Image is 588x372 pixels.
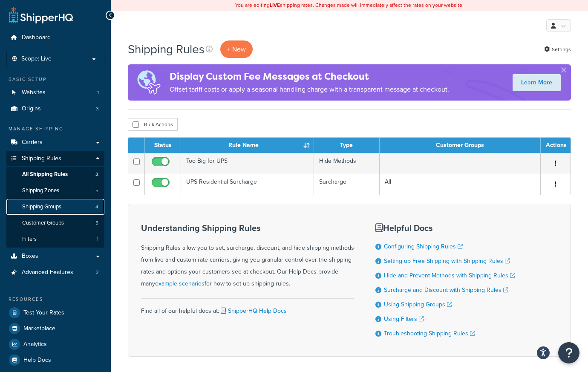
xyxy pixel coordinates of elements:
[380,138,541,153] th: Customer Groups
[170,69,449,84] h4: Display Custom Fee Messages at Checkout
[314,174,380,195] td: Surcharge
[270,1,280,9] b: LIVE
[155,279,205,288] a: example scenarios
[544,43,571,55] a: Settings
[558,342,579,363] button: Open Resource Center
[384,314,424,323] a: Using Filters
[97,236,98,243] span: 1
[22,89,46,96] span: Websites
[96,105,99,112] span: 3
[375,223,515,233] h3: Helpful Docs
[6,135,104,150] a: Carriers
[6,167,104,182] li: All Shipping Rules
[9,6,73,23] a: ShipperHQ Home
[128,41,205,58] h1: Shipping Rules
[22,253,38,260] span: Boxes
[6,265,104,280] a: Advanced Features 2
[141,223,354,290] div: Shipping Rules allow you to set, surcharge, discount, and hide shipping methods from live and cus...
[141,223,354,233] h3: Understanding Shipping Rules
[6,296,104,303] div: Resources
[384,285,508,294] a: Surcharge and Discount with Shipping Rules
[6,231,104,247] li: Filters
[6,101,104,117] a: Origins 3
[220,40,253,58] p: + New
[6,265,104,280] li: Advanced Features
[21,55,52,63] span: Scope: Live
[128,118,178,131] button: Bulk Actions
[6,85,104,101] li: Websites
[6,101,104,117] li: Origins
[314,153,380,174] td: Hide Methods
[170,84,449,95] p: Offset tariff costs or apply a seasonal handling charge with a transparent message at checkout.
[6,215,104,231] a: Customer Groups 5
[6,305,104,320] a: Test Your Rates
[6,183,104,199] li: Shipping Zones
[95,203,98,211] span: 4
[6,321,104,336] a: Marketplace
[380,174,541,195] td: All
[181,138,314,153] th: Rule Name : activate to sort column ascending
[96,269,99,276] span: 2
[384,271,515,280] a: Hide and Prevent Methods with Shipping Rules
[6,76,104,83] div: Basic Setup
[384,300,452,309] a: Using Shipping Groups
[181,174,314,195] td: UPS Residential Surcharge
[22,34,51,41] span: Dashboard
[23,309,64,317] span: Test Your Rates
[541,138,571,153] th: Actions
[23,357,51,364] span: Help Docs
[219,306,287,315] a: ShipperHQ Help Docs
[6,30,104,46] a: Dashboard
[6,151,104,167] a: Shipping Rules
[23,325,55,332] span: Marketplace
[181,153,314,174] td: Too Big for UPS
[6,352,104,368] a: Help Docs
[6,199,104,215] a: Shipping Groups 4
[6,125,104,133] div: Manage Shipping
[384,329,475,338] a: Troubleshooting Shipping Rules
[6,183,104,199] a: Shipping Zones 5
[141,298,354,317] div: Find all of our helpful docs at:
[22,269,73,276] span: Advanced Features
[95,219,98,227] span: 5
[95,187,98,194] span: 5
[22,187,59,194] span: Shipping Zones
[6,231,104,247] a: Filters 1
[145,138,181,153] th: Status
[314,138,380,153] th: Type
[23,341,47,348] span: Analytics
[6,199,104,215] li: Shipping Groups
[22,139,43,146] span: Carriers
[6,215,104,231] li: Customer Groups
[22,105,41,112] span: Origins
[6,167,104,182] a: All Shipping Rules 2
[22,203,61,211] span: Shipping Groups
[513,74,561,91] a: Learn More
[22,155,61,162] span: Shipping Rules
[384,257,510,265] a: Setting up Free Shipping with Shipping Rules
[384,242,463,251] a: Configuring Shipping Rules
[97,89,99,96] span: 1
[22,219,64,227] span: Customer Groups
[6,85,104,101] a: Websites 1
[22,236,37,243] span: Filters
[6,151,104,248] li: Shipping Rules
[22,171,68,178] span: All Shipping Rules
[6,248,104,264] a: Boxes
[128,64,170,101] img: duties-banner-06bc72dcb5fe05cb3f9472aba00be2ae8eb53ab6f0d8bb03d382ba314ac3c341.png
[95,171,98,178] span: 2
[6,337,104,352] a: Analytics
